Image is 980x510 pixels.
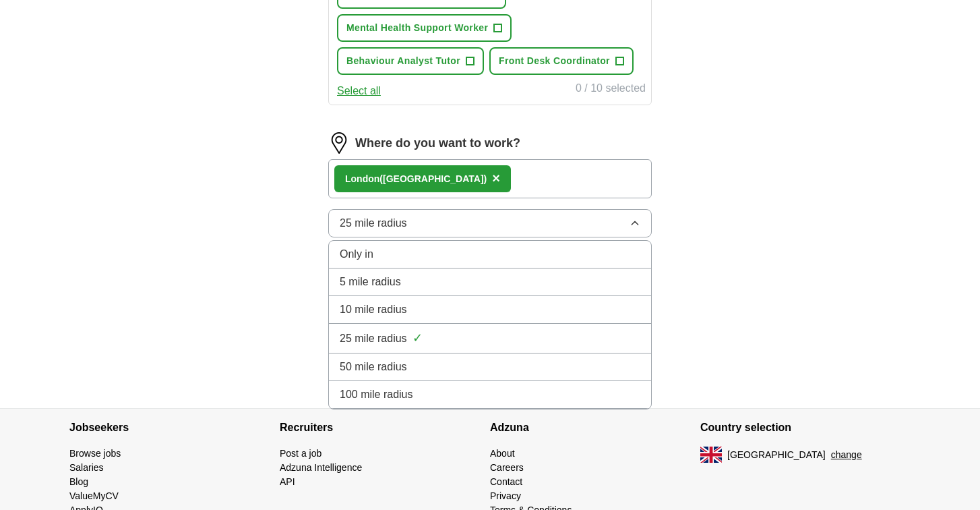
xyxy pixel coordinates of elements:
button: Mental Health Support Worker [337,14,512,42]
a: Post a job [280,448,321,459]
button: Select all [337,83,381,99]
span: Front Desk Coordinator [499,54,610,68]
div: on [345,172,487,186]
span: ✓ [412,329,423,347]
button: change [831,448,862,462]
a: Blog [69,476,88,487]
span: Behaviour Analyst Tutor [346,54,460,68]
span: Only in [340,246,373,262]
a: ValueMyCV [69,490,119,501]
span: 50 mile radius [340,359,407,375]
a: About [490,448,515,459]
h4: Country selection [700,409,911,447]
a: Careers [490,462,524,473]
a: API [280,476,295,487]
a: Privacy [490,490,521,501]
span: ([GEOGRAPHIC_DATA]) [379,173,487,184]
span: 100 mile radius [340,387,413,403]
button: 25 mile radius [328,209,652,237]
span: 25 mile radius [340,215,407,231]
span: × [492,171,500,186]
strong: Lond [345,173,368,184]
div: 0 / 10 selected [576,80,646,99]
span: 5 mile radius [340,274,401,290]
span: 25 mile radius [340,331,407,347]
a: Salaries [69,462,104,473]
img: UK flag [700,447,722,463]
img: location.png [328,132,350,154]
label: Where do you want to work? [355,134,520,152]
button: Behaviour Analyst Tutor [337,47,484,75]
span: [GEOGRAPHIC_DATA] [727,448,826,462]
a: Contact [490,476,522,487]
a: Browse jobs [69,448,121,459]
button: Front Desk Coordinator [489,47,634,75]
span: 10 mile radius [340,302,407,318]
button: × [492,169,500,189]
span: Mental Health Support Worker [346,21,488,35]
a: Adzuna Intelligence [280,462,362,473]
